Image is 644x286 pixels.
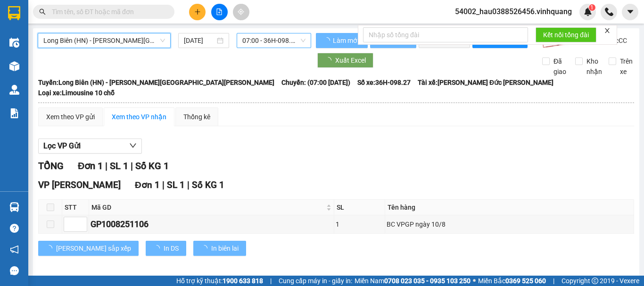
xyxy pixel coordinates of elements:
span: loading [201,245,211,252]
img: phone-icon [605,8,613,16]
span: search [39,8,46,15]
span: 07:00 - 36H-098.27 [242,33,305,48]
button: Kết nối tổng đài [536,27,596,42]
button: file-add [211,4,228,20]
button: In biên lai [193,241,246,256]
span: caret-down [626,8,635,16]
span: Trên xe [616,56,636,77]
span: Decrease Value [76,224,87,231]
img: solution-icon [9,108,19,118]
span: SL 1 [110,160,128,172]
div: GP1008251106 [91,218,332,231]
span: VP [PERSON_NAME] [38,180,121,190]
span: up [79,219,85,224]
strong: 0708 023 035 - 0935 103 250 [384,277,471,285]
span: Hỗ trợ kỹ thuật: [176,276,263,286]
img: logo-vxr [8,6,20,20]
button: Làm mới [316,33,368,48]
span: Làm mới [333,35,360,46]
span: | [162,180,165,190]
span: Đơn 1 [78,160,103,172]
span: | [270,276,272,286]
span: Số xe: 36H-098.27 [357,77,411,88]
span: [PERSON_NAME] sắp xếp [56,243,131,253]
div: Xem theo VP gửi [46,112,95,122]
span: Long Biên (HN) - Thanh Hóa [43,33,165,48]
span: Số KG 1 [135,160,169,172]
span: Miền Bắc [478,276,546,286]
span: loading [153,245,164,252]
b: Tuyến: Long Biên (HN) - [PERSON_NAME][GEOGRAPHIC_DATA][PERSON_NAME] [38,79,274,86]
span: Miền Nam [355,276,471,286]
span: aim [238,8,244,15]
span: Kho nhận [583,56,606,77]
span: question-circle [10,224,19,233]
span: 54002_hau0388526456.vinhquang [447,6,579,17]
strong: 1900 633 818 [223,277,263,285]
input: Tìm tên, số ĐT hoặc mã đơn [52,7,163,17]
span: Xuất Excel [335,55,366,65]
span: Chuyến: (07:00 [DATE]) [281,77,350,88]
span: close [604,27,611,34]
button: caret-down [622,4,638,20]
span: | [105,160,107,172]
span: file-add [216,8,223,15]
span: Loại xe: Limousine 10 chỗ [38,88,115,98]
span: plus [194,8,201,15]
span: | [553,276,554,286]
button: aim [233,4,249,20]
span: Số KG 1 [192,180,224,190]
span: down [129,142,137,149]
span: Đơn 1 [135,180,160,190]
button: plus [189,4,206,20]
img: warehouse-icon [9,85,19,95]
span: loading [325,57,335,64]
span: ⚪️ [473,279,476,283]
span: 1 [590,4,594,11]
span: Kết nối tổng đài [543,30,589,40]
input: 11/08/2025 [184,35,215,46]
span: down [79,225,85,231]
strong: 0369 525 060 [505,277,546,285]
span: Đã giao [550,56,570,77]
span: Cung cấp máy in - giấy in: [279,276,352,286]
span: message [10,266,19,275]
span: Increase Value [76,217,87,224]
button: Lọc VP Gửi [38,139,142,154]
div: Thống kê [183,112,210,122]
span: In biên lai [211,243,239,253]
button: [PERSON_NAME] sắp xếp [38,241,139,256]
span: | [187,180,190,190]
span: Mã GD [91,202,324,212]
th: SL [334,200,385,215]
span: loading [323,37,331,44]
span: Tài xế: [PERSON_NAME] Đức [PERSON_NAME] [418,77,553,88]
th: Tên hàng [385,200,634,215]
span: loading [46,245,56,252]
span: Lọc VP Gửi [43,140,81,152]
input: Nhập số tổng đài [363,27,528,42]
img: warehouse-icon [9,38,19,48]
th: STT [62,200,89,215]
div: Xem theo VP nhận [112,112,166,122]
td: GP1008251106 [89,215,334,234]
sup: 1 [589,4,595,11]
button: In DS [146,241,186,256]
span: | [131,160,133,172]
img: warehouse-icon [9,61,19,71]
span: notification [10,245,19,254]
img: warehouse-icon [9,202,19,212]
span: SL 1 [167,180,185,190]
button: Xuất Excel [317,53,373,68]
div: 1 [336,219,383,229]
span: In DS [164,243,179,253]
span: copyright [592,278,598,284]
img: icon-new-feature [584,8,592,16]
span: TỔNG [38,160,64,172]
div: BC VPGP ngày 10/8 [387,219,632,229]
